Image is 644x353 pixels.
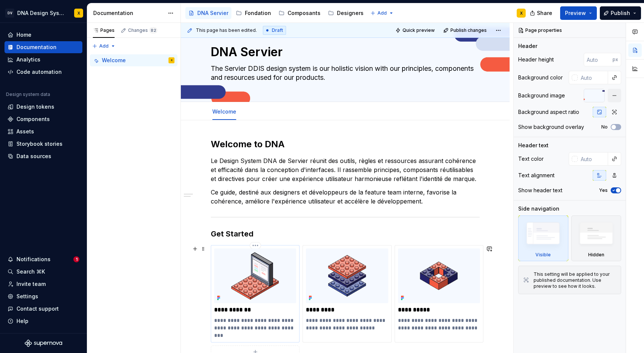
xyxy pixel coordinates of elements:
span: Draft [272,27,283,33]
div: Documentation [16,43,57,51]
button: Add [368,8,396,18]
div: Composants [288,9,321,17]
a: Storybook stories [4,138,82,150]
button: Notifications1 [4,253,82,265]
span: Preview [565,9,586,17]
a: Fondation [233,7,274,19]
span: 1 [73,256,79,262]
div: Welcome [102,57,126,64]
a: Assets [4,126,82,138]
button: Contact support [4,303,82,315]
div: Assets [16,128,34,135]
div: Background color [518,74,563,81]
div: Code automation [16,68,62,76]
div: Notifications [16,256,51,263]
div: Home [16,31,31,39]
span: Publish [611,9,630,17]
a: DNA Servier [185,7,231,19]
img: 71439721-6706-44ae-acc9-abef0426410a.png [398,248,480,303]
input: Auto [578,71,608,84]
div: Text alignment [518,172,555,179]
button: Add [90,41,118,51]
a: Settings [4,290,82,302]
span: Quick preview [402,27,435,33]
a: Code automation [4,66,82,78]
button: DVDNA Design SystemX [1,5,85,21]
div: Page tree [90,54,177,66]
div: Invite team [16,280,46,288]
h2: Welcome to DNA [211,138,480,150]
div: Side navigation [518,205,559,212]
div: Analytics [16,56,40,63]
p: Le Design System DNA de Servier réunit des outils, règles et ressources assurant cohérence et eff... [211,156,480,183]
div: Visible [535,252,551,258]
span: Share [537,9,552,17]
div: Contact support [16,305,59,313]
img: 3ca4447e-8d21-482e-a9c3-367be0700220.png [214,248,296,303]
a: Analytics [4,54,82,66]
p: px [613,57,618,63]
a: WelcomeX [90,54,177,66]
div: Data sources [16,153,51,160]
div: Documentation [93,9,164,17]
div: Page tree [185,6,367,21]
div: X [78,10,80,16]
div: Fondation [245,9,271,17]
div: Show background overlay [518,123,584,131]
div: DNA Design System [17,9,65,17]
a: Designers [325,7,367,19]
div: Components [16,115,50,123]
div: Text color [518,155,544,163]
a: Design tokens [4,101,82,113]
div: This setting will be applied to your published documentation. Use preview to see how it looks. [534,271,616,289]
div: Hidden [588,252,604,258]
textarea: DNA Servier [209,43,478,61]
div: Hidden [571,215,622,261]
div: Background image [518,92,565,99]
input: Auto [578,152,608,166]
div: Changes [128,27,157,33]
div: Header text [518,142,549,149]
div: Visible [518,215,568,261]
a: Welcome [212,108,236,115]
a: Home [4,29,82,41]
div: DV [5,9,14,18]
textarea: The Servier DDIS design system is our holistic vision with our principles, components and resourc... [209,63,478,84]
span: This page has been edited. [196,27,257,33]
button: Search ⌘K [4,266,82,278]
a: Data sources [4,150,82,162]
div: DNA Servier [197,9,228,17]
div: Settings [16,293,38,300]
div: Search ⌘K [16,268,45,275]
div: Storybook stories [16,140,63,148]
button: Publish [600,6,641,20]
p: Ce guide, destiné aux designers et développeurs de la feature team interne, favorise la cohérence... [211,188,480,206]
label: No [601,124,608,130]
span: 82 [149,27,157,33]
div: Header [518,42,537,50]
label: Yes [599,187,608,193]
div: Background aspect ratio [518,108,579,116]
div: X [171,57,173,64]
div: Design system data [6,91,50,97]
span: Add [99,43,109,49]
button: Help [4,315,82,327]
span: Publish changes [450,27,487,33]
div: Design tokens [16,103,54,111]
div: Designers [337,9,364,17]
img: 25d6068c-fb5d-4b41-ab4a-a2212f360273.png [306,248,388,303]
h3: Get Started [211,229,480,239]
div: Header height [518,56,554,63]
button: Preview [560,6,597,20]
svg: Supernova Logo [25,340,62,347]
div: Show header text [518,187,562,194]
a: Documentation [4,41,82,53]
button: Quick preview [393,25,438,36]
input: Auto [584,53,613,66]
div: Welcome [209,103,239,119]
a: Composants [276,7,323,19]
a: Invite team [4,278,82,290]
a: Components [4,113,82,125]
span: Add [377,10,387,16]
